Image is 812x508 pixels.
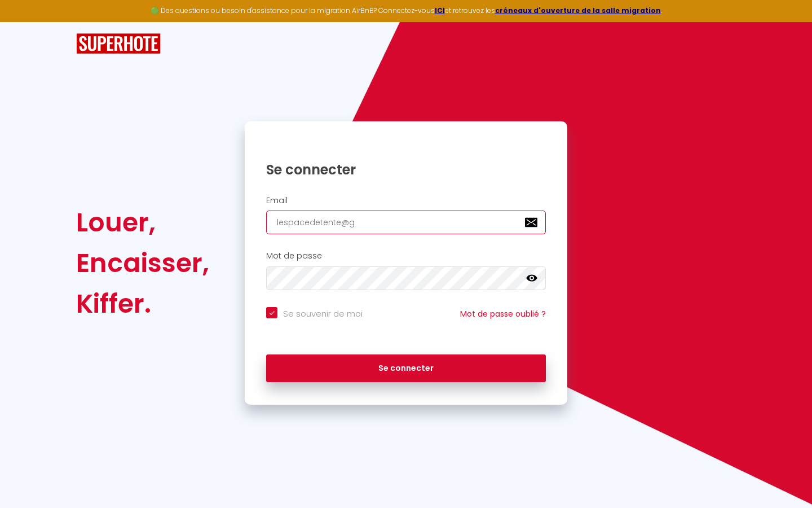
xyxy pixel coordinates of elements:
[460,308,546,319] a: Mot de passe oublié ?
[9,5,43,38] button: Ouvrir le widget de chat LiveChat
[76,283,209,324] div: Kiffer.
[266,211,546,234] input: Ton Email
[76,243,209,283] div: Encaisser,
[76,202,209,243] div: Louer,
[266,196,546,205] h2: Email
[266,161,546,178] h1: Se connecter
[435,6,445,15] a: ICI
[266,354,546,383] button: Se connecter
[266,251,546,261] h2: Mot de passe
[495,6,661,15] a: créneaux d'ouverture de la salle migration
[76,33,161,54] img: SuperHote logo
